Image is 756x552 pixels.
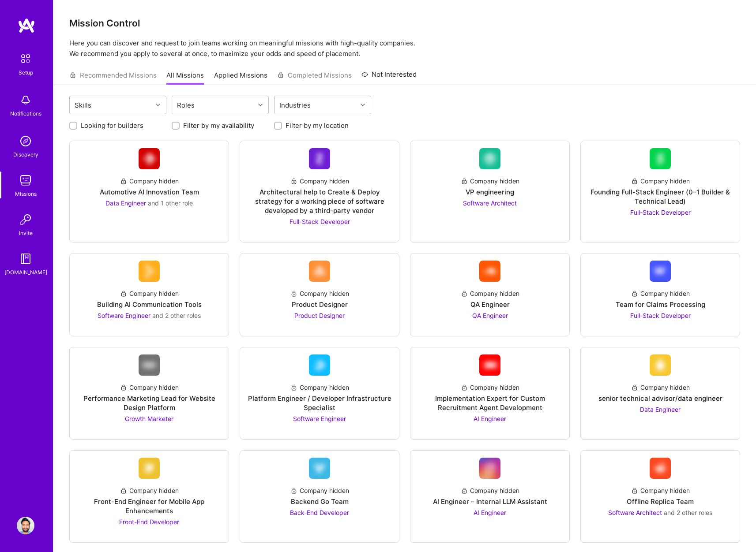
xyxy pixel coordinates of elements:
[292,300,348,309] div: Product Designer
[214,71,267,85] a: Applied Missions
[417,261,562,329] a: Company LogoCompany hiddenQA EngineerQA Engineer
[291,497,349,506] div: Backend Go Team
[290,486,349,495] div: Company hidden
[650,458,671,479] img: Company Logo
[309,261,330,282] img: Company Logo
[77,497,222,515] div: Front-End Engineer for Mobile App Enhancements
[72,99,94,112] div: Skills
[631,383,690,392] div: Company hidden
[17,132,34,150] img: discovery
[17,517,34,534] img: User Avatar
[247,394,392,412] div: Platform Engineer / Developer Infrastructure Specialist
[461,486,519,495] div: Company hidden
[472,312,508,319] span: QA Engineer
[139,261,160,282] img: Company Logo
[139,354,160,376] img: Company Logo
[309,458,330,479] img: Company Logo
[17,91,34,109] img: bell
[175,99,197,112] div: Roles
[479,354,500,376] img: Company Logo
[461,176,519,186] div: Company hidden
[13,150,38,159] div: Discovery
[15,189,37,198] div: Missions
[258,103,263,107] i: icon Chevron
[18,18,35,34] img: logo
[77,261,222,329] a: Company LogoCompany hiddenBuilding AI Communication ToolsSoftware Engineer and 2 other roles
[19,228,33,238] div: Invite
[119,518,179,526] span: Front-End Developer
[183,121,254,130] label: Filter by my availability
[4,268,47,277] div: [DOMAIN_NAME]
[148,199,193,207] span: and 1 other role
[81,121,143,130] label: Looking for builders
[19,68,33,77] div: Setup
[100,187,199,197] div: Automotive AI Innovation Team
[247,354,392,432] a: Company LogoCompany hiddenPlatform Engineer / Developer Infrastructure SpecialistSoftware Engineer
[286,121,349,130] label: Filter by my location
[97,300,202,309] div: Building AI Communication Tools
[630,209,691,216] span: Full-Stack Developer
[588,148,733,235] a: Company LogoCompany hiddenFounding Full-Stack Engineer (0–1 Builder & Technical Lead)Full-Stack D...
[650,148,671,169] img: Company Logo
[664,509,712,516] span: and 2 other roles
[120,289,179,298] div: Company hidden
[474,415,506,422] span: AI Engineer
[650,261,671,282] img: Company Logo
[631,176,690,186] div: Company hidden
[166,71,204,85] a: All Missions
[10,109,41,118] div: Notifications
[69,18,740,29] h3: Mission Control
[17,211,34,228] img: Invite
[293,415,346,422] span: Software Engineer
[98,312,150,319] span: Software Engineer
[247,261,392,329] a: Company LogoCompany hiddenProduct DesignerProduct Designer
[17,250,34,268] img: guide book
[290,383,349,392] div: Company hidden
[479,148,500,169] img: Company Logo
[309,148,330,169] img: Company Logo
[463,199,517,207] span: Software Architect
[588,458,733,535] a: Company LogoCompany hiddenOffline Replica TeamSoftware Architect and 2 other roles
[247,458,392,535] a: Company LogoCompany hiddenBackend Go TeamBack-End Developer
[461,383,519,392] div: Company hidden
[417,394,562,412] div: Implementation Expert for Custom Recruitment Agent Development
[17,172,34,189] img: teamwork
[277,99,313,112] div: Industries
[466,187,514,197] div: VP engineering
[125,415,173,422] span: Growth Marketer
[69,38,740,59] p: Here you can discover and request to join teams working on meaningful missions with high-quality ...
[156,103,160,107] i: icon Chevron
[598,394,722,403] div: senior technical advisor/data engineer
[588,354,733,432] a: Company LogoCompany hiddensenior technical advisor/data engineerData Engineer
[630,312,691,319] span: Full-Stack Developer
[479,261,500,282] img: Company Logo
[417,148,562,235] a: Company LogoCompany hiddenVP engineeringSoftware Architect
[309,354,330,376] img: Company Logo
[474,509,506,516] span: AI Engineer
[139,148,160,169] img: Company Logo
[290,289,349,298] div: Company hidden
[616,300,705,309] div: Team for Claims Processing
[77,148,222,235] a: Company LogoCompany hiddenAutomotive AI Innovation TeamData Engineer and 1 other role
[470,300,510,309] div: QA Engineer
[588,261,733,329] a: Company LogoCompany hiddenTeam for Claims ProcessingFull-Stack Developer
[461,289,519,298] div: Company hidden
[247,148,392,235] a: Company LogoCompany hiddenArchitectural help to Create & Deploy strategy for a working piece of s...
[588,187,733,206] div: Founding Full-Stack Engineer (0–1 Builder & Technical Lead)
[640,406,681,413] span: Data Engineer
[120,486,179,495] div: Company hidden
[417,354,562,432] a: Company LogoCompany hiddenImplementation Expert for Custom Recruitment Agent DevelopmentAI Engineer
[294,312,345,319] span: Product Designer
[290,176,349,186] div: Company hidden
[631,486,690,495] div: Company hidden
[290,218,350,225] span: Full-Stack Developer
[77,354,222,432] a: Company LogoCompany hiddenPerformance Marketing Lead for Website Design PlatformGrowth Marketer
[16,49,35,68] img: setup
[479,458,500,479] img: Company Logo
[650,354,671,376] img: Company Logo
[290,509,349,516] span: Back-End Developer
[77,458,222,535] a: Company LogoCompany hiddenFront-End Engineer for Mobile App EnhancementsFront-End Developer
[247,187,392,215] div: Architectural help to Create & Deploy strategy for a working piece of software developed by a thi...
[361,103,365,107] i: icon Chevron
[631,289,690,298] div: Company hidden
